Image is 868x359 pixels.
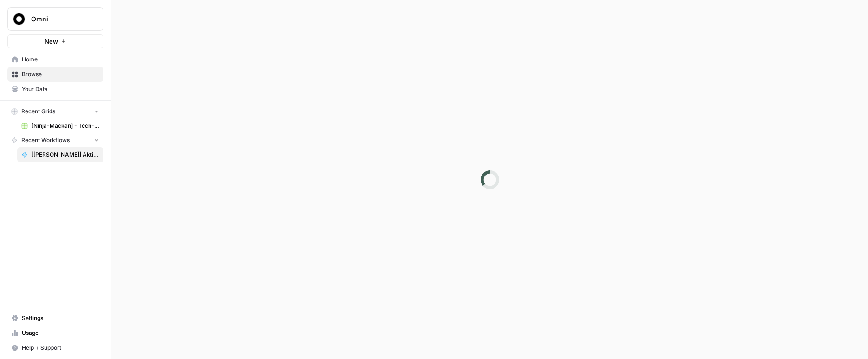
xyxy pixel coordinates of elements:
a: Your Data [7,82,103,97]
img: Omni Logo [11,11,27,27]
button: Help + Support [7,340,103,355]
a: Usage [7,326,103,340]
span: Home [22,55,99,64]
span: [Ninja-Mackan] - Tech-kategoriseraren Grid [32,122,99,130]
button: Recent Workflows [7,133,103,147]
a: [[PERSON_NAME]] Aktieanalyspuffgenerator [17,147,103,162]
span: Your Data [22,85,99,93]
span: Help + Support [22,344,99,352]
span: Browse [22,70,99,78]
span: Recent Workflows [21,136,70,144]
span: [[PERSON_NAME]] Aktieanalyspuffgenerator [32,150,99,159]
button: Workspace: Omni [7,7,103,31]
span: Omni [31,14,87,24]
span: Recent Grids [21,107,55,116]
a: [Ninja-Mackan] - Tech-kategoriseraren Grid [17,118,103,133]
button: Recent Grids [7,104,103,118]
span: Settings [22,314,99,322]
a: Settings [7,311,103,326]
button: New [7,34,103,48]
span: Usage [22,329,99,337]
a: Browse [7,67,103,82]
span: New [45,37,58,46]
a: Home [7,52,103,67]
